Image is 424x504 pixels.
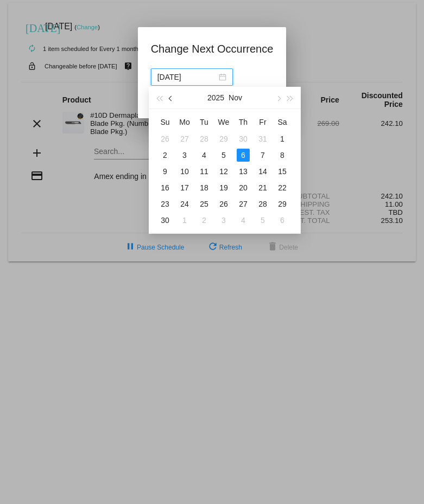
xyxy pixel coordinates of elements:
[178,149,191,162] div: 3
[157,71,217,83] input: Select date
[229,87,242,109] button: Nov
[276,181,289,194] div: 22
[233,113,253,131] th: Thu
[214,196,233,212] td: 11/26/2025
[175,212,194,228] td: 12/1/2025
[178,214,191,227] div: 1
[155,113,175,131] th: Sun
[175,147,194,163] td: 11/3/2025
[217,132,230,145] div: 29
[155,163,175,180] td: 11/9/2025
[237,197,250,210] div: 27
[194,196,214,212] td: 11/25/2025
[198,132,211,145] div: 28
[165,87,177,109] button: Previous month (PageUp)
[253,113,273,131] th: Fri
[256,165,269,178] div: 14
[194,163,214,180] td: 11/11/2025
[256,181,269,194] div: 21
[151,40,274,58] h1: Change Next Occurrence
[207,87,224,109] button: 2025
[233,163,253,180] td: 11/13/2025
[273,163,292,180] td: 11/15/2025
[153,87,165,109] button: Last year (Control + left)
[217,214,230,227] div: 3
[217,149,230,162] div: 5
[155,196,175,212] td: 11/23/2025
[178,197,191,210] div: 24
[214,180,233,196] td: 11/19/2025
[237,149,250,162] div: 6
[159,149,172,162] div: 2
[237,132,250,145] div: 30
[214,113,233,131] th: Wed
[237,214,250,227] div: 4
[217,165,230,178] div: 12
[217,181,230,194] div: 19
[155,147,175,163] td: 11/2/2025
[178,132,191,145] div: 27
[256,132,269,145] div: 31
[175,196,194,212] td: 11/24/2025
[253,163,273,180] td: 11/14/2025
[159,214,172,227] div: 30
[237,181,250,194] div: 20
[178,181,191,194] div: 17
[198,214,211,227] div: 2
[198,197,211,210] div: 25
[214,147,233,163] td: 11/5/2025
[276,132,289,145] div: 1
[155,212,175,228] td: 11/30/2025
[217,197,230,210] div: 26
[194,180,214,196] td: 11/18/2025
[155,180,175,196] td: 11/16/2025
[256,214,269,227] div: 5
[276,165,289,178] div: 15
[198,149,211,162] div: 4
[155,131,175,147] td: 10/26/2025
[273,147,292,163] td: 11/8/2025
[233,180,253,196] td: 11/20/2025
[214,163,233,180] td: 11/12/2025
[233,147,253,163] td: 11/6/2025
[194,131,214,147] td: 10/28/2025
[273,180,292,196] td: 11/22/2025
[273,131,292,147] td: 11/1/2025
[194,212,214,228] td: 12/2/2025
[194,113,214,131] th: Tue
[198,165,211,178] div: 11
[273,113,292,131] th: Sat
[253,212,273,228] td: 12/5/2025
[159,181,172,194] div: 16
[214,131,233,147] td: 10/29/2025
[159,165,172,178] div: 9
[276,214,289,227] div: 6
[233,196,253,212] td: 11/27/2025
[233,212,253,228] td: 12/4/2025
[273,212,292,228] td: 12/6/2025
[276,197,289,210] div: 29
[178,165,191,178] div: 10
[194,147,214,163] td: 11/4/2025
[237,165,250,178] div: 13
[175,163,194,180] td: 11/10/2025
[159,197,172,210] div: 23
[272,87,284,109] button: Next month (PageDown)
[175,131,194,147] td: 10/27/2025
[253,180,273,196] td: 11/21/2025
[273,196,292,212] td: 11/29/2025
[253,131,273,147] td: 10/31/2025
[175,113,194,131] th: Mon
[233,131,253,147] td: 10/30/2025
[175,180,194,196] td: 11/17/2025
[276,149,289,162] div: 8
[253,147,273,163] td: 11/7/2025
[198,181,211,194] div: 18
[214,212,233,228] td: 12/3/2025
[256,149,269,162] div: 7
[284,87,296,109] button: Next year (Control + right)
[159,132,172,145] div: 26
[253,196,273,212] td: 11/28/2025
[256,197,269,210] div: 28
